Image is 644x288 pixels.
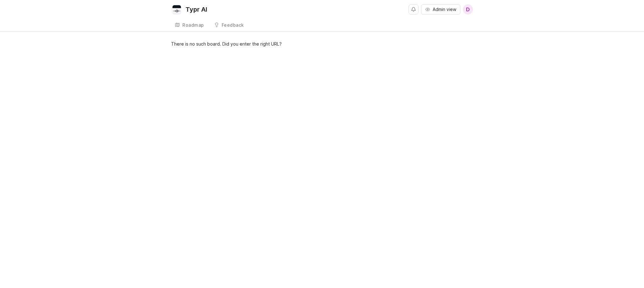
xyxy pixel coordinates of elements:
button: Notifications [408,4,419,14]
img: Typr AI logo [171,4,182,15]
a: Roadmap [171,19,208,32]
div: There is no such board. Did you enter the right URL? [171,42,473,46]
span: Admin view [433,6,456,13]
div: Typr AI [186,6,207,13]
a: Feedback [210,19,248,32]
button: D [463,4,473,14]
div: Roadmap [182,23,204,27]
span: D [466,6,470,13]
div: Feedback [222,23,244,27]
button: Admin view [421,4,460,14]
